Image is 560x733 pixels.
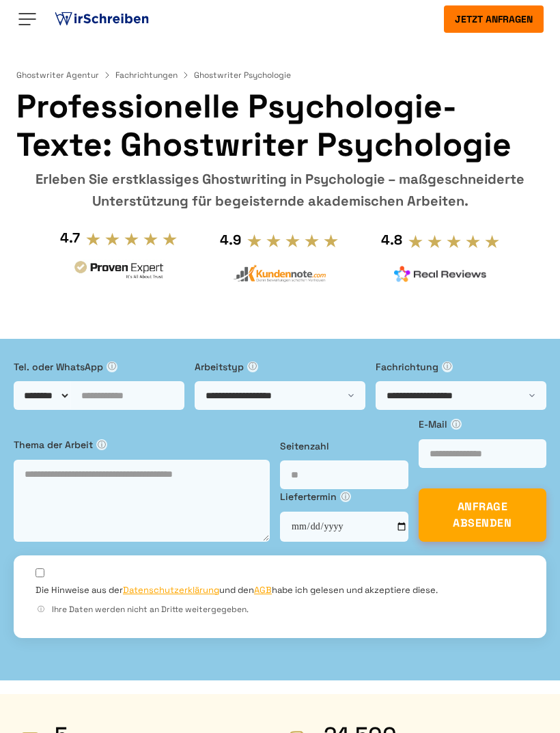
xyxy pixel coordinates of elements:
img: stars [85,232,178,247]
label: Die Hinweise aus der und den habe ich gelesen und akzeptiere diese. [36,584,438,596]
div: 4.7 [60,227,80,249]
div: Erleben Sie erstklassiges Ghostwriting in Psychologie – maßgeschneiderte Unterstützung für begeis... [16,168,544,212]
img: provenexpert [72,259,165,284]
img: realreviews [394,266,487,282]
label: Fachrichtung [376,359,546,374]
span: ⓘ [107,361,117,372]
label: Thema der Arbeit [14,437,270,452]
img: kundennote [233,264,326,283]
span: ⓘ [96,439,107,450]
label: Seitenzahl [280,439,408,454]
span: ⓘ [36,604,46,615]
label: Liefertermin [280,489,408,504]
span: ⓘ [442,361,453,372]
a: AGB [254,584,272,596]
h1: Professionelle Psychologie-Texte: Ghostwriter Psychologie [16,87,544,164]
label: Tel. oder WhatsApp [14,359,184,374]
span: ⓘ [340,491,351,502]
a: Datenschutzerklärung [123,584,219,596]
div: Ihre Daten werden nicht an Dritte weitergegeben. [36,603,524,616]
button: ANFRAGE ABSENDEN [419,488,547,542]
img: logo ghostwriter-österreich [52,9,152,29]
span: Ghostwriter Psychologie [194,70,291,81]
label: Arbeitstyp [195,359,365,374]
a: Ghostwriter Agentur [16,70,113,81]
img: stars [247,233,339,248]
div: 4.9 [220,229,241,251]
span: ⓘ [247,361,258,372]
div: 4.8 [381,229,402,251]
img: Menu open [16,8,38,30]
button: Jetzt anfragen [444,5,544,33]
a: Fachrichtungen [115,70,191,81]
label: E-Mail [419,417,547,432]
img: stars [408,234,501,249]
span: ⓘ [451,419,462,430]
